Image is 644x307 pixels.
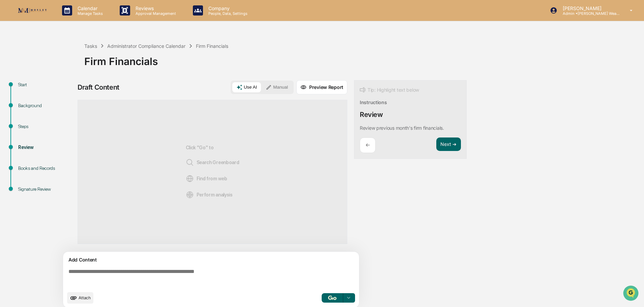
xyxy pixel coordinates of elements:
[18,165,74,172] div: Books and Records
[360,86,419,94] div: Tip: Highlight text below
[196,43,228,49] div: Firm Financials
[622,285,641,303] iframe: Open customer support
[203,5,251,11] p: Company
[49,86,54,91] div: 🗄️
[232,82,261,92] button: Use AI
[7,14,123,25] p: How can we help?
[4,95,45,107] a: 🔎Data Lookup
[72,11,106,16] p: Manage Tasks
[4,82,46,94] a: 🖐️Preclearance
[67,114,82,119] span: Pylon
[130,11,179,16] p: Approval Management
[79,295,91,300] span: Attach
[18,144,74,151] div: Review
[107,43,185,49] div: Administrator Compliance Calendar
[18,81,74,88] div: Start
[23,58,85,64] div: We're available if you need us!
[186,158,194,166] img: Search
[436,137,461,151] button: Next ➔
[186,191,233,199] span: Perform analysis
[72,5,106,11] p: Calendar
[557,11,620,16] p: Admin • [PERSON_NAME] Wealth
[360,99,387,105] div: Instructions
[18,186,74,193] div: Signature Review
[186,158,239,166] span: Search Greenboard
[115,54,123,62] button: Start new chat
[557,5,620,11] p: [PERSON_NAME]
[13,98,42,104] span: Data Lookup
[360,125,444,131] p: Review previous month's firm financials.
[262,82,292,92] button: Manual
[84,43,97,49] div: Tasks
[7,98,12,104] div: 🔎
[23,52,111,58] div: Start new chat
[7,52,19,64] img: 1746055101610-c473b297-6a78-478c-a979-82029cc54cd1
[13,85,43,92] span: Preclearance
[328,296,336,300] img: Go
[78,83,119,91] div: Draft Content
[84,50,641,67] div: Firm Financials
[48,114,82,119] a: Powered byPylon
[360,111,383,119] div: Review
[16,6,49,15] img: logo
[46,82,86,94] a: 🗄️Attestations
[7,86,12,91] div: 🖐️
[130,5,179,11] p: Reviews
[203,11,251,16] p: People, Data, Settings
[322,293,343,303] button: Go
[186,191,194,199] img: Analysis
[186,111,239,233] div: Click "Go" to
[67,292,93,304] button: upload document
[56,85,84,92] span: Attestations
[365,142,370,148] p: ←
[186,175,227,183] span: Find from web
[186,175,194,183] img: Web
[18,102,74,109] div: Background
[67,256,355,264] div: Add Content
[296,80,347,94] button: Preview Report
[18,123,74,130] div: Steps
